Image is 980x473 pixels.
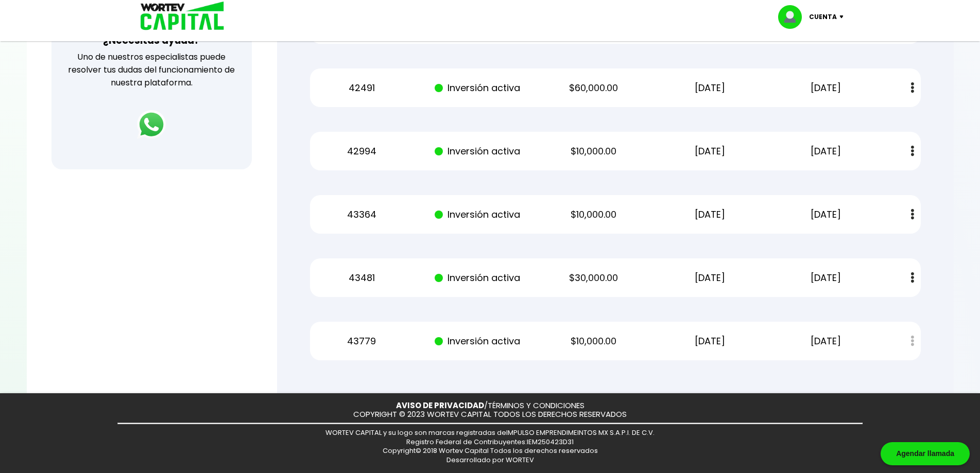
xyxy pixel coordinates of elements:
[545,144,643,159] p: $10,000.00
[383,446,598,456] span: Copyright© 2018 Wortev Capital Todos los derechos reservados
[809,9,837,25] p: Cuenta
[313,334,410,349] p: 43779
[661,144,759,159] p: [DATE]
[777,144,875,159] p: [DATE]
[429,80,527,96] p: Inversión activa
[313,144,410,159] p: 42994
[396,400,484,411] a: AVISO DE PRIVACIDAD
[446,455,534,465] span: Desarrollado por WORTEV
[661,334,759,349] p: [DATE]
[488,400,584,411] a: TÉRMINOS Y CONDICIONES
[777,334,875,349] p: [DATE]
[313,207,410,222] p: 43364
[778,5,809,29] img: profile-image
[137,110,166,139] img: logos_whatsapp-icon.242b2217.svg
[313,270,410,286] p: 43481
[545,80,643,96] p: $60,000.00
[65,50,238,89] p: Uno de nuestros especialistas puede resolver tus dudas del funcionamiento de nuestra plataforma.
[545,334,643,349] p: $10,000.00
[777,207,875,222] p: [DATE]
[545,270,643,286] p: $30,000.00
[406,437,574,447] span: Registro Federal de Contribuyentes: IEM250423D31
[661,207,759,222] p: [DATE]
[429,207,527,222] p: Inversión activa
[429,334,527,349] p: Inversión activa
[777,80,875,96] p: [DATE]
[429,144,527,159] p: Inversión activa
[353,410,627,419] p: COPYRIGHT © 2023 WORTEV CAPITAL TODOS LOS DERECHOS RESERVADOS
[325,428,655,437] span: WORTEV CAPITAL y su logo son marcas registradas de IMPULSO EMPRENDIMEINTOS MX S.A.P.I. DE C.V.
[661,270,759,286] p: [DATE]
[429,270,527,286] p: Inversión activa
[837,15,851,19] img: icon-down
[661,80,759,96] p: [DATE]
[313,80,410,96] p: 42491
[545,207,643,222] p: $10,000.00
[777,270,875,286] p: [DATE]
[396,401,584,410] p: /
[881,442,970,465] div: Agendar llamada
